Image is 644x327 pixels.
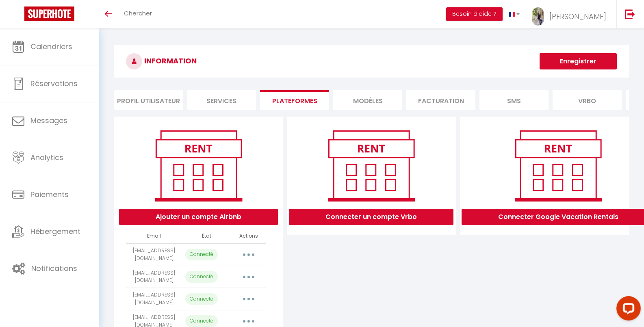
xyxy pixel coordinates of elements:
[532,7,544,26] img: ...
[260,90,329,110] li: Plateformes
[126,266,182,288] td: [EMAIL_ADDRESS][DOMAIN_NAME]
[185,293,218,305] p: Connecté
[187,90,256,110] li: Services
[540,53,617,69] button: Enregistrer
[185,315,218,327] p: Connecté
[30,189,69,199] span: Paiements
[625,9,635,19] img: logout
[30,226,80,236] span: Hébergement
[126,229,182,243] th: Email
[147,127,250,205] img: rent.png
[319,127,423,205] img: rent.png
[406,90,475,110] li: Facturation
[553,90,622,110] li: Vrbo
[289,209,453,225] button: Connecter un compte Vrbo
[114,45,629,78] h3: INFORMATION
[506,127,610,205] img: rent.png
[185,249,218,260] p: Connecté
[479,90,549,110] li: SMS
[30,41,72,52] span: Calendriers
[124,9,152,17] span: Chercher
[126,288,182,310] td: [EMAIL_ADDRESS][DOMAIN_NAME]
[126,243,182,266] td: [EMAIL_ADDRESS][DOMAIN_NAME]
[446,7,503,21] button: Besoin d'aide ?
[610,293,644,327] iframe: LiveChat chat widget
[30,78,78,89] span: Réservations
[182,229,231,243] th: État
[30,115,67,126] span: Messages
[119,209,278,225] button: Ajouter un compte Airbnb
[333,90,402,110] li: MODÈLES
[231,229,266,243] th: Actions
[24,6,74,21] img: Super Booking
[30,152,63,162] span: Analytics
[114,90,183,110] li: Profil Utilisateur
[31,263,77,273] span: Notifications
[549,11,606,22] span: [PERSON_NAME]
[185,271,218,283] p: Connecté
